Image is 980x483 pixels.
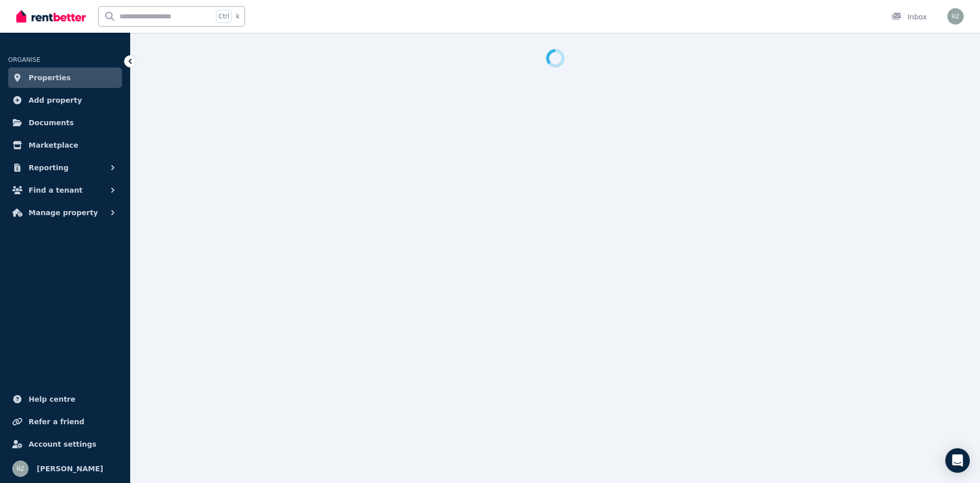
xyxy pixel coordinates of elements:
a: Add property [8,90,122,110]
img: Richard Zeng [12,461,29,477]
span: Account settings [29,438,96,450]
button: Reporting [8,157,122,178]
a: Properties [8,67,122,88]
img: Richard Zeng [947,8,964,25]
span: Refer a friend [29,416,84,428]
span: Help centre [29,393,76,405]
a: Help centre [8,389,122,409]
button: Find a tenant [8,180,122,200]
span: Documents [29,117,74,129]
span: Ctrl [216,10,232,23]
span: Find a tenant [29,184,83,196]
span: k [236,12,239,20]
span: Properties [29,72,71,84]
span: Manage property [29,206,98,219]
span: Marketplace [29,139,78,151]
span: ORGANISE [8,56,40,63]
a: Marketplace [8,135,122,155]
img: RentBetter [16,9,86,24]
div: Open Intercom Messenger [945,448,970,473]
a: Refer a friend [8,411,122,432]
button: Manage property [8,202,122,223]
span: Add property [29,94,82,106]
span: [PERSON_NAME] [37,463,103,475]
span: Reporting [29,162,68,174]
div: Inbox [891,12,927,22]
a: Account settings [8,434,122,454]
a: Documents [8,112,122,133]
